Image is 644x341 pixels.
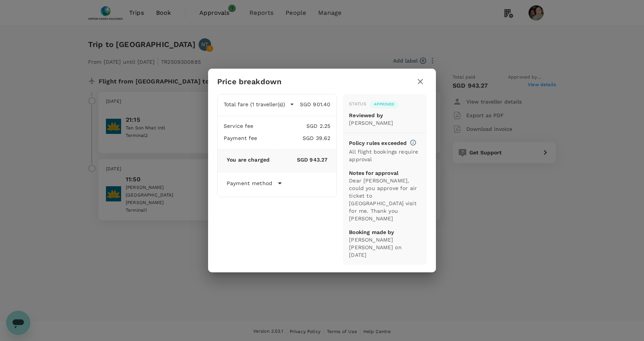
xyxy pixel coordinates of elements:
h6: Price breakdown [217,75,281,88]
p: Payment method [227,179,272,187]
p: SGD 2.25 [254,122,331,130]
p: SGD 39.62 [257,134,331,142]
button: Total fare (1 traveller(s)) [224,101,294,108]
p: Service fee [224,122,254,130]
p: SGD 943.27 [270,156,327,163]
p: Policy rules exceeded [349,139,407,147]
p: Notes for approval [349,169,421,177]
p: Booking made by [349,228,421,236]
p: Payment fee [224,134,257,142]
p: Dear [PERSON_NAME], could you approve for air ticket to [GEOGRAPHIC_DATA] visit for me. Thank you... [349,177,421,222]
p: [PERSON_NAME] [349,119,421,127]
p: SGD 901.40 [294,101,330,108]
p: You are charged [227,156,270,163]
p: [PERSON_NAME] [PERSON_NAME] on [DATE] [349,236,421,259]
div: Status [349,101,366,108]
p: Total fare (1 traveller(s)) [224,101,285,108]
p: Reviewed by [349,112,421,119]
span: Approved [369,102,399,107]
p: All flight bookings require approval [349,148,421,163]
